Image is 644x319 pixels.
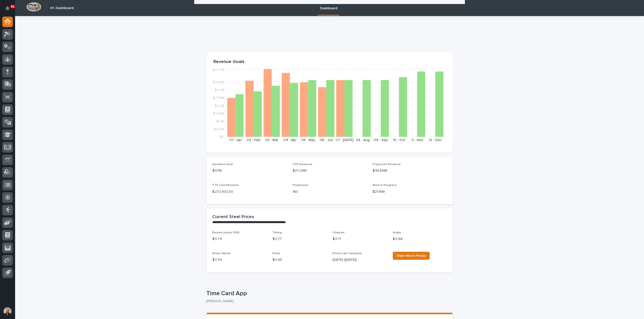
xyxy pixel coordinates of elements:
span: YTD Contributions [212,184,239,187]
p: 91 [11,5,14,8]
tspan: $3.3M [215,88,224,92]
span: Projected Revenue [373,163,401,166]
tspan: $0 [220,135,224,139]
tspan: $4.77M [213,68,224,72]
p: $48.69M [373,168,447,173]
button: users-avatar [2,306,13,316]
tspan: $1.65M [213,112,224,115]
text: 05 - May [301,138,315,142]
tspan: $1.1M [216,119,224,123]
p: $21.15M [373,189,447,195]
span: Sheet Metal [212,252,230,255]
h2: 01. Dashboard [50,6,73,10]
p: $47M [212,168,287,173]
span: View More Prices [397,254,426,258]
text: 02 - Feb [247,138,260,142]
span: Plate [272,252,280,255]
span: Prices Last Updated [333,252,361,255]
span: YTD Revenue [293,163,312,166]
span: Revenue Goal [212,163,233,166]
text: 01 - Jan [229,138,242,142]
text: 11 - Nov [411,138,423,142]
span: Angle [393,231,401,234]
tspan: $550K [214,127,224,131]
span: Employees [293,184,309,187]
text: 12 - Dec [429,138,442,142]
p: $ 272,932.00 [212,189,287,195]
tspan: $2.2M [215,104,224,107]
tspan: $2.75M [213,96,224,100]
span: Tubing [272,231,282,234]
p: $ 0.77 [272,236,327,242]
tspan: $3.85M [213,81,224,84]
span: Channel [333,231,344,234]
p: Time Card App [206,290,451,297]
text: 06 - Jun [320,138,333,142]
div: Notifications91 [6,6,13,14]
text: 03 - Mar [265,138,278,142]
text: 04 - Apr [284,138,297,142]
text: 09 - Sep [374,138,388,142]
img: Workspace Logo [26,2,41,12]
p: [DATE] ([DATE]) [333,257,387,263]
text: 10 - Oct [393,138,405,142]
h2: Current Steel Prices [212,214,254,220]
p: Revenue Goals [213,59,446,65]
p: $ 0.71 [333,236,387,242]
text: 07 - [DATE] [336,138,353,142]
span: Beams (under 55#) [212,231,239,234]
p: $27.29M [293,168,367,173]
p: $ 0.74 [212,236,266,242]
p: $ 0.59 [212,257,266,263]
span: Work in Progress [373,184,397,187]
p: $ 0.65 [272,257,327,263]
button: Notifications [2,3,13,14]
p: [PERSON_NAME] [206,299,449,303]
p: $ 0.66 [393,236,447,242]
p: 180 [293,189,367,195]
a: View More Prices [393,252,430,260]
text: 08 - Aug [356,138,370,142]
